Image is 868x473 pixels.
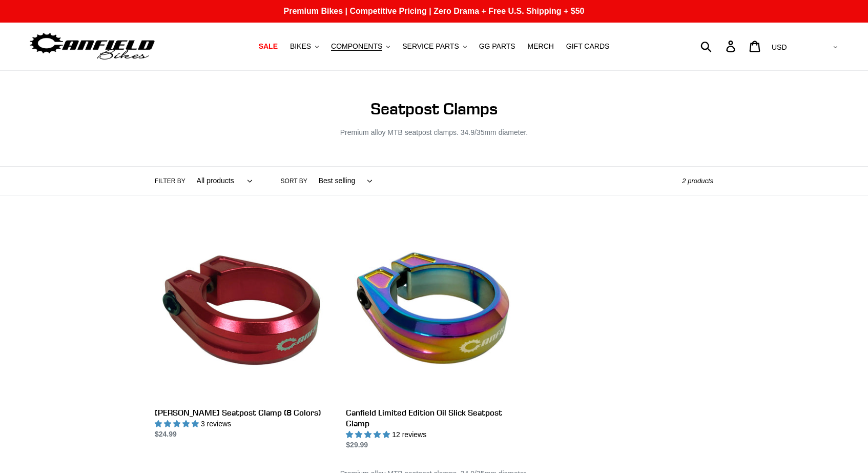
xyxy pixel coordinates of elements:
span: 2 products [682,177,713,185]
span: GIFT CARDS [566,42,610,51]
a: SALE [254,40,283,53]
p: Premium alloy MTB seatpost clamps. 34.9/35mm diameter. [155,127,713,138]
a: MERCH [523,40,559,53]
a: GG PARTS [474,40,521,53]
span: SALE [259,42,278,51]
span: GG PARTS [479,42,515,51]
span: Seatpost Clamps [370,98,498,119]
a: GIFT CARDS [561,40,615,53]
button: COMPONENTS [326,40,395,53]
button: BIKES [285,40,324,53]
label: Filter by [155,176,185,186]
span: BIKES [290,42,311,51]
input: Search [706,35,732,57]
span: SERVICE PARTS [402,42,459,51]
img: Canfield Bikes [28,30,156,63]
label: Sort by [281,176,307,186]
span: COMPONENTS [331,42,382,51]
button: SERVICE PARTS [397,40,471,53]
span: MERCH [528,42,554,51]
